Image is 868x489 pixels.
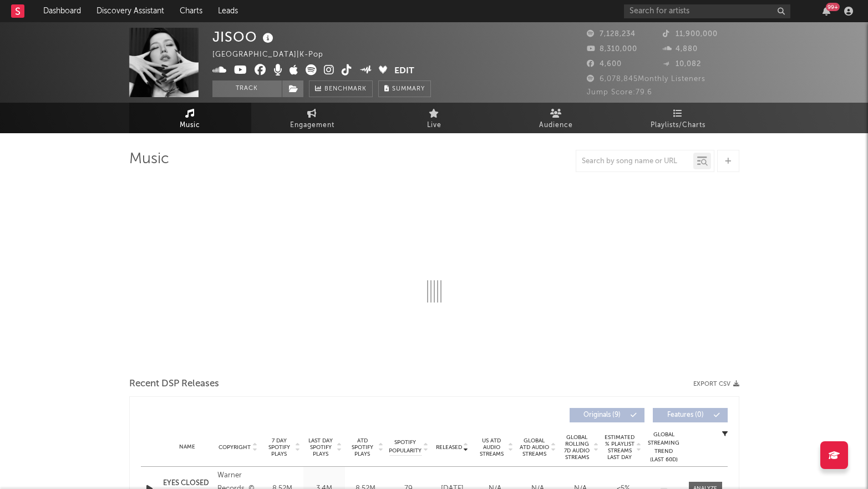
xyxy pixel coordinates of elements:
[129,103,251,133] a: Music
[562,434,592,461] span: Global Rolling 7D Audio Streams
[290,119,334,132] span: Engagement
[617,103,739,133] a: Playlists/Charts
[378,80,431,97] button: Summary
[212,80,282,97] button: Track
[309,80,373,97] a: Benchmark
[306,437,336,457] span: Last Day Spotify Plays
[324,83,367,96] span: Benchmark
[539,119,573,132] span: Audience
[212,48,336,62] div: [GEOGRAPHIC_DATA] | K-Pop
[647,431,681,464] div: Global Streaming Trend (Last 60D)
[587,61,622,68] span: 4,600
[495,103,617,133] a: Audience
[163,443,212,451] div: Name
[212,28,276,46] div: JISOO
[265,437,294,457] span: 7 Day Spotify Plays
[660,412,711,419] span: Features ( 0 )
[663,31,718,38] span: 11,900,000
[180,119,200,132] span: Music
[570,408,644,422] button: Originals(9)
[577,412,628,419] span: Originals ( 9 )
[693,381,739,387] button: Export CSV
[663,61,701,68] span: 10,082
[519,437,550,457] span: Global ATD Audio Streams
[129,377,219,391] span: Recent DSP Releases
[394,64,414,78] button: Edit
[587,89,652,96] span: Jump Score: 79.6
[427,119,441,132] span: Live
[389,438,422,455] span: Spotify Popularity
[392,86,425,92] span: Summary
[576,157,693,166] input: Search by song name or URL
[624,4,790,18] input: Search for artists
[587,31,636,38] span: 7,128,234
[653,408,728,422] button: Features(0)
[663,46,698,53] span: 4,880
[651,119,705,132] span: Playlists/Charts
[436,444,462,451] span: Released
[587,75,705,83] span: 6,078,845 Monthly Listeners
[587,46,637,53] span: 8,310,000
[219,444,251,451] span: Copyright
[251,103,373,133] a: Engagement
[826,3,840,11] div: 99 +
[373,103,495,133] a: Live
[348,437,377,457] span: ATD Spotify Plays
[605,434,635,461] span: Estimated % Playlist Streams Last Day
[476,437,507,457] span: US ATD Audio Streams
[823,7,830,16] button: 99+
